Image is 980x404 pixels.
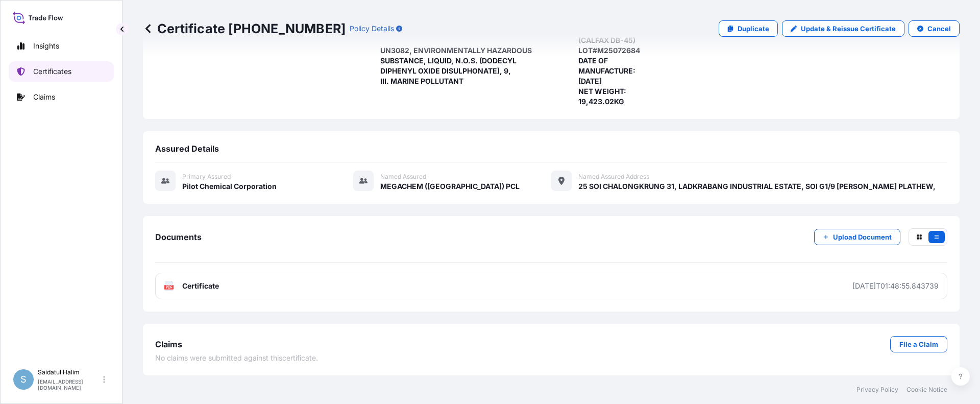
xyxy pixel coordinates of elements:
[33,66,71,77] p: Certificates
[182,181,277,192] span: Pilot Chemical Corporation
[350,23,394,34] p: Policy Details
[833,232,892,242] p: Upload Document
[856,386,898,394] a: Privacy Policy
[899,339,938,349] p: File a Claim
[143,20,346,37] p: Certificate [PHONE_NUMBER]
[155,339,182,349] span: Claims
[20,374,27,385] span: S
[155,144,219,154] span: Assured Details
[9,36,114,56] a: Insights
[33,41,59,51] p: Insights
[182,173,231,181] span: Primary assured
[782,20,904,37] a: Update & Reissue Certificate
[155,232,202,242] span: Documents
[814,229,900,245] button: Upload Document
[33,92,55,102] p: Claims
[380,181,520,192] span: MEGACHEM ([GEOGRAPHIC_DATA]) PCL
[738,23,769,34] p: Duplicate
[9,87,114,107] a: Claims
[38,368,101,376] p: Saidatul Halim
[182,281,219,291] span: Certificate
[927,23,951,34] p: Cancel
[906,386,947,394] a: Cookie Notice
[166,286,173,289] text: PDF
[890,336,947,352] a: File a Claim
[852,281,939,291] div: [DATE]T01:48:55.843739
[578,181,936,192] span: 25 SOI CHALONGKRUNG 31, LADKRABANG INDUSTRIAL ESTATE, SOI G1/9 [PERSON_NAME] PLATHEW,
[719,20,778,37] a: Duplicate
[380,173,426,181] span: Named Assured
[578,173,649,181] span: Named Assured Address
[909,20,960,37] button: Cancel
[155,273,947,299] a: PDFCertificate[DATE]T01:48:55.843739
[9,61,114,82] a: Certificates
[801,23,896,34] p: Update & Reissue Certificate
[155,353,318,363] span: No claims were submitted against this certificate .
[38,378,101,391] p: [EMAIL_ADDRESS][DOMAIN_NAME]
